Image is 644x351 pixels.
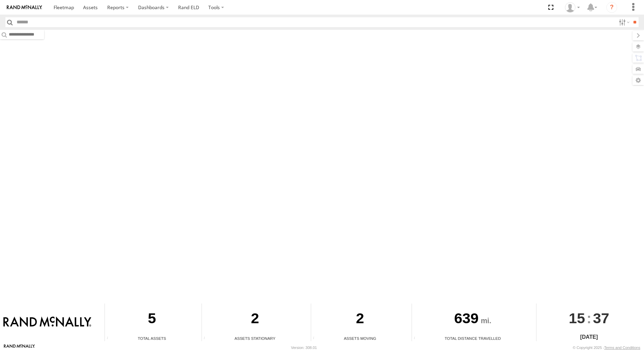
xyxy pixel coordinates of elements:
label: Search Filter Options [616,17,631,27]
div: Total number of Enabled Assets [105,336,115,341]
a: Terms and Conditions [604,346,640,350]
div: © Copyright 2025 - [573,346,640,350]
div: Assets Moving [311,335,409,341]
div: 639 [412,304,534,335]
i: ? [606,2,617,13]
div: Total Distance Travelled [412,335,534,341]
a: Visit our Website [4,344,35,351]
div: Total Assets [105,335,199,341]
div: 5 [105,304,199,335]
label: Map Settings [632,76,644,85]
div: 2 [202,304,308,335]
span: 37 [593,304,609,333]
img: rand-logo.svg [7,5,42,10]
div: Assets Stationary [202,335,308,341]
div: Total distance travelled by all assets within specified date range and applied filters [412,336,422,341]
div: : [536,304,642,333]
div: Version: 308.01 [291,346,317,350]
div: 2 [311,304,409,335]
img: Rand McNally [3,316,91,328]
div: [DATE] [536,333,642,341]
div: Total number of assets current stationary. [202,336,212,341]
div: Gene Roberts [563,2,582,13]
span: 15 [569,304,585,333]
div: Total number of assets current in transit. [311,336,321,341]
